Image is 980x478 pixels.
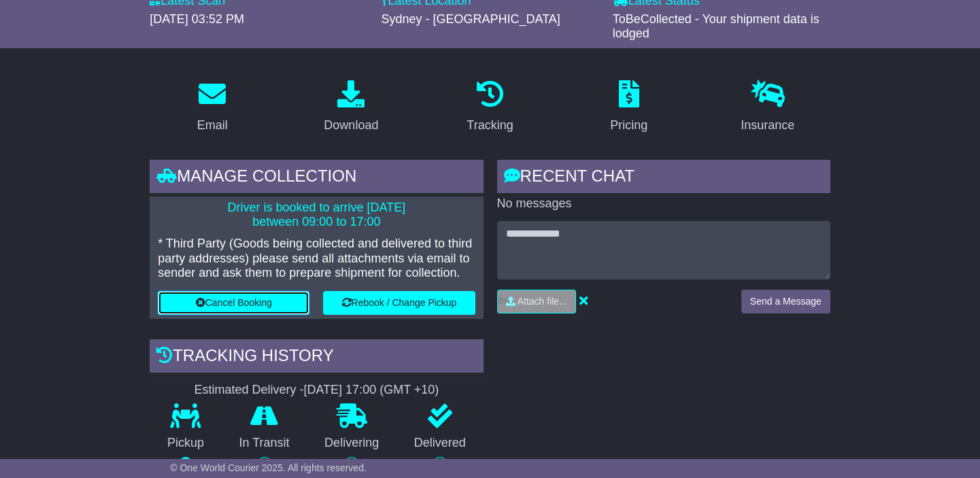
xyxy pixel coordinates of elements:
span: ToBeCollected - Your shipment data is lodged [613,12,820,41]
div: [DATE] 17:00 (GMT +10) [303,383,439,398]
div: Tracking history [150,339,483,376]
p: Pickup [150,436,222,451]
button: Send a Message [741,290,830,313]
p: In Transit [222,436,307,451]
div: Download [324,116,378,135]
div: Tracking [467,116,513,135]
a: Tracking [458,75,522,139]
p: Driver is booked to arrive [DATE] between 09:00 to 17:00 [158,201,475,230]
span: Sydney - [GEOGRAPHIC_DATA] [381,12,560,26]
div: Estimated Delivery - [150,383,483,398]
span: © One World Courier 2025. All rights reserved. [170,462,367,473]
div: Manage collection [150,160,483,197]
div: Pricing [610,116,647,135]
div: Email [197,116,228,135]
p: Delivering [307,436,396,451]
a: Pricing [601,75,656,139]
p: No messages [497,197,830,211]
button: Cancel Booking [158,291,309,315]
a: Download [315,75,387,139]
div: Insurance [741,116,794,135]
a: Insurance [732,75,803,139]
span: [DATE] 03:52 PM [150,12,244,26]
p: * Third Party (Goods being collected and delivered to third party addresses) please send all atta... [158,237,475,281]
a: Email [188,75,237,139]
div: RECENT CHAT [497,160,830,197]
p: Delivered [396,436,484,451]
button: Rebook / Change Pickup [323,291,475,315]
